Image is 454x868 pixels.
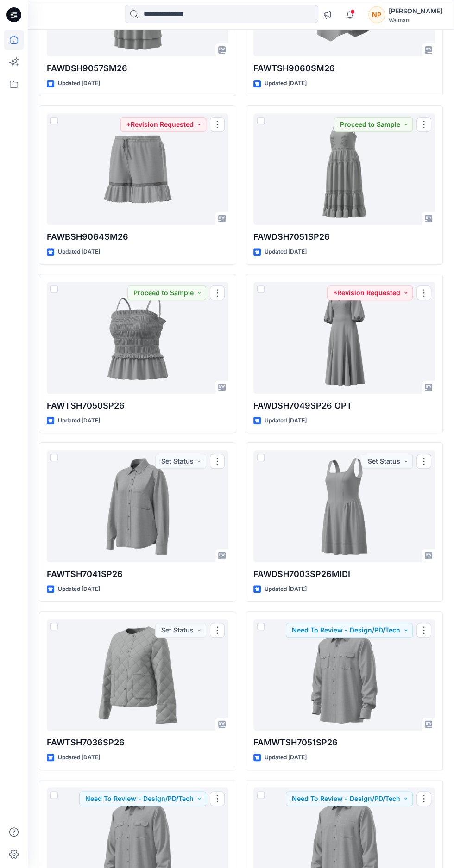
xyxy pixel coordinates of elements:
[265,79,307,88] p: Updated [DATE]
[47,282,228,394] a: FAWTSH7050SP26
[253,619,435,731] a: FAMWTSH7051SP26
[389,6,442,17] div: [PERSON_NAME]
[47,399,228,412] p: FAWTSH7050SP26
[58,247,100,257] p: Updated [DATE]
[253,62,435,75] p: FAWTSH9060SM26
[265,416,307,426] p: Updated [DATE]
[58,79,100,88] p: Updated [DATE]
[265,247,307,257] p: Updated [DATE]
[47,736,228,749] p: FAWTSH7036SP26
[47,230,228,243] p: FAWBSH9064SM26
[253,399,435,412] p: FAWDSH7049SP26 OPT
[47,450,228,562] a: FAWTSH7041SP26
[253,568,435,581] p: FAWDSH7003SP26MIDI
[368,6,385,23] div: NP
[58,416,100,426] p: Updated [DATE]
[58,584,100,594] p: Updated [DATE]
[253,450,435,562] a: FAWDSH7003SP26MIDI
[253,282,435,394] a: FAWDSH7049SP26 OPT
[253,230,435,243] p: FAWDSH7051SP26
[265,753,307,763] p: Updated [DATE]
[253,113,435,225] a: FAWDSH7051SP26
[253,736,435,749] p: FAMWTSH7051SP26
[58,753,100,763] p: Updated [DATE]
[47,619,228,731] a: FAWTSH7036SP26
[47,62,228,75] p: FAWDSH9057SM26
[47,568,228,581] p: FAWTSH7041SP26
[47,113,228,225] a: FAWBSH9064SM26
[265,584,307,594] p: Updated [DATE]
[389,17,442,24] div: Walmart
